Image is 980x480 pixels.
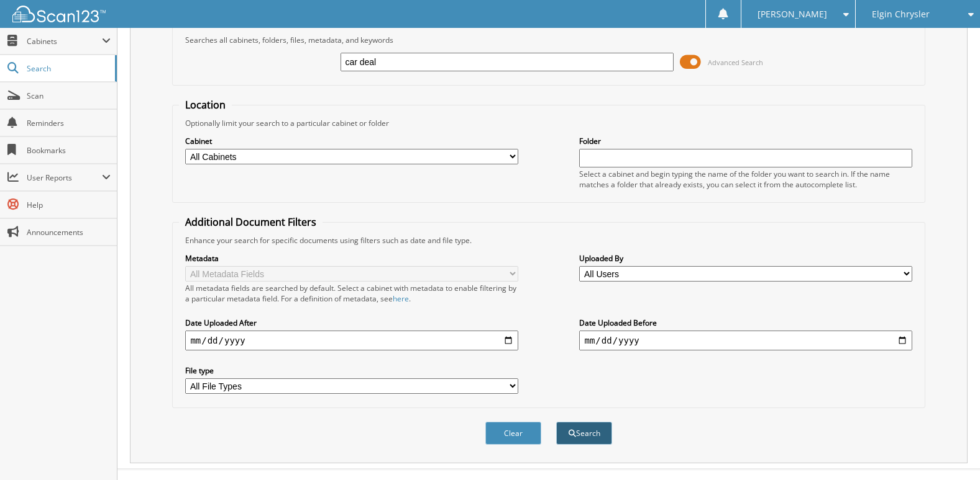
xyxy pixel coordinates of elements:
[27,145,111,156] span: Bookmarks
[393,293,409,304] a: here
[185,365,518,376] label: File type
[27,172,102,183] span: User Reports
[179,98,232,112] legend: Location
[27,63,109,74] span: Search
[556,422,612,445] button: Search
[27,36,102,47] span: Cabinets
[579,136,912,146] label: Folder
[12,6,106,22] img: scan123-logo-white.svg
[185,331,518,350] input: start
[179,235,918,246] div: Enhance your search for specific documents using filters such as date and file type.
[185,253,518,264] label: Metadata
[185,136,518,146] label: Cabinet
[27,227,111,238] span: Announcements
[27,118,111,128] span: Reminders
[27,91,111,101] span: Scan
[485,422,541,445] button: Clear
[579,169,912,190] div: Select a cabinet and begin typing the name of the folder you want to search in. If the name match...
[579,253,912,264] label: Uploaded By
[179,118,918,128] div: Optionally limit your search to a particular cabinet or folder
[708,58,763,67] span: Advanced Search
[179,215,323,229] legend: Additional Document Filters
[758,11,827,18] span: [PERSON_NAME]
[579,331,912,350] input: end
[872,11,930,18] span: Elgin Chrysler
[918,420,980,480] iframe: Chat Widget
[185,318,518,328] label: Date Uploaded After
[185,283,518,304] div: All metadata fields are searched by default. Select a cabinet with metadata to enable filtering b...
[27,200,111,210] span: Help
[179,35,918,45] div: Searches all cabinets, folders, files, metadata, and keywords
[579,318,912,328] label: Date Uploaded Before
